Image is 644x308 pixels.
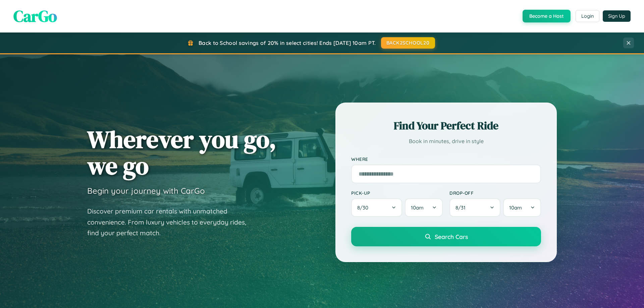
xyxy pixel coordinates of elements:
span: 10am [411,204,424,211]
h2: Find Your Perfect Ride [351,118,541,133]
span: Search Cars [435,233,468,240]
button: Search Cars [351,227,541,246]
button: 10am [405,198,443,217]
button: Become a Host [523,10,571,22]
p: Book in minutes, drive in style [351,136,541,146]
h3: Begin your journey with CarGo [87,186,205,196]
button: BACK2SCHOOL20 [381,37,435,49]
span: 8 / 31 [455,204,469,211]
span: CarGo [13,5,57,27]
h1: Wherever you go, we go [87,126,276,179]
span: 8 / 30 [357,204,372,211]
label: Drop-off [449,190,541,196]
button: 8/30 [351,198,402,217]
span: 10am [509,204,522,211]
button: 10am [503,198,541,217]
span: Back to School savings of 20% in select cities! Ends [DATE] 10am PT. [199,40,376,46]
label: Where [351,156,541,162]
button: Login [576,10,599,22]
label: Pick-up [351,190,443,196]
p: Discover premium car rentals with unmatched convenience. From luxury vehicles to everyday rides, ... [87,206,255,239]
button: 8/31 [449,198,500,217]
button: Sign Up [603,10,631,22]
